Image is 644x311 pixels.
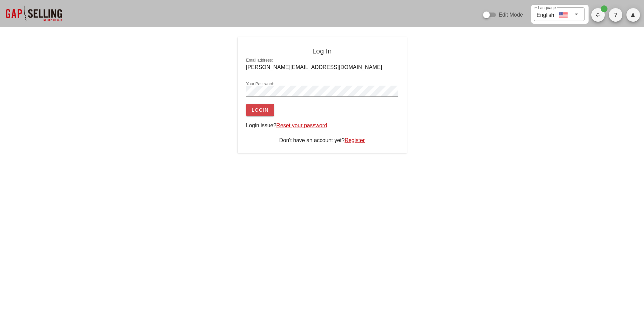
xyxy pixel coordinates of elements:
[246,136,398,145] div: Don't have an account yet?
[67,43,73,48] img: tab_keywords_by_traffic_grey.svg
[276,123,327,128] a: Reset your password
[19,11,33,16] div: v 4.0.25
[246,46,398,57] h4: Log In
[18,43,24,48] img: tab_domain_overview_orange.svg
[246,121,398,130] div: Login issue?
[11,18,16,23] img: website_grey.svg
[246,58,273,63] label: Email address:
[75,43,114,48] div: Keywords by Traffic
[499,12,523,18] label: Edit Mode
[246,82,275,87] label: Your Password:
[18,18,74,23] div: Domain: [DOMAIN_NAME]
[26,43,61,48] div: Domain Overview
[538,5,556,10] label: Language
[601,5,607,12] span: Badge
[11,11,16,16] img: logo_orange.svg
[252,107,269,113] span: Login
[246,104,274,116] button: Login
[536,9,554,19] div: English
[534,7,585,21] div: LanguageEnglish
[344,137,365,143] a: Register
